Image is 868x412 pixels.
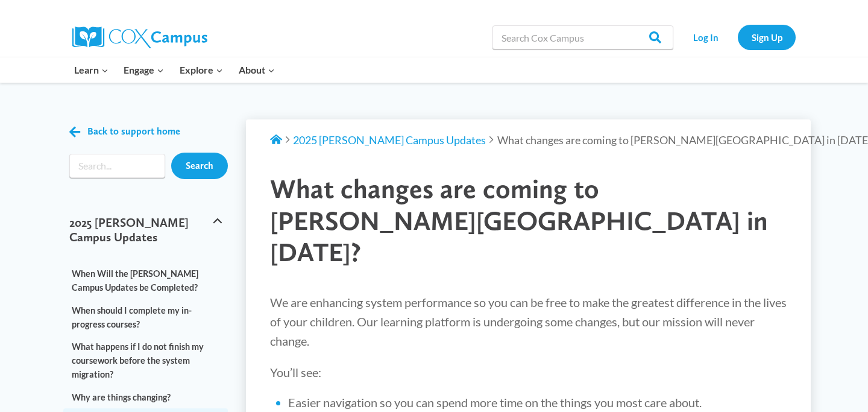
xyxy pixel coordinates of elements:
a: When Will the [PERSON_NAME] Campus Updates be Completed? [63,262,228,299]
span: Explore [180,62,223,78]
a: Sign Up [738,25,796,49]
input: Search Cox Campus [492,25,673,49]
nav: Primary Navigation [66,57,282,83]
input: Search [171,153,228,179]
a: Back to support home [69,123,180,141]
li: Easier navigation so you can spend more time on the things you most care about. [288,394,787,411]
p: You’ll see: [270,363,787,382]
span: Learn [74,62,108,78]
span: Engage [124,62,164,78]
nav: Secondary Navigation [679,25,796,49]
a: Support Home [270,133,282,147]
a: 2025 [PERSON_NAME] Campus Updates [293,133,486,147]
button: 2025 [PERSON_NAME] Campus Updates [63,203,228,256]
a: What happens if I do not finish my coursework before the system migration? [63,335,228,386]
span: What changes are coming to [PERSON_NAME][GEOGRAPHIC_DATA] in [DATE]? [270,173,768,268]
span: Back to support home [87,125,180,137]
a: Log In [679,25,732,49]
form: Search form [69,154,165,178]
span: About [239,62,275,78]
a: When should I complete my in-progress courses? [63,299,228,335]
img: Cox Campus [72,27,207,48]
p: We are enhancing system performance so you can be free to make the greatest difference in the liv... [270,293,787,350]
input: Search input [69,154,165,178]
a: Why are things changing? [63,385,228,408]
